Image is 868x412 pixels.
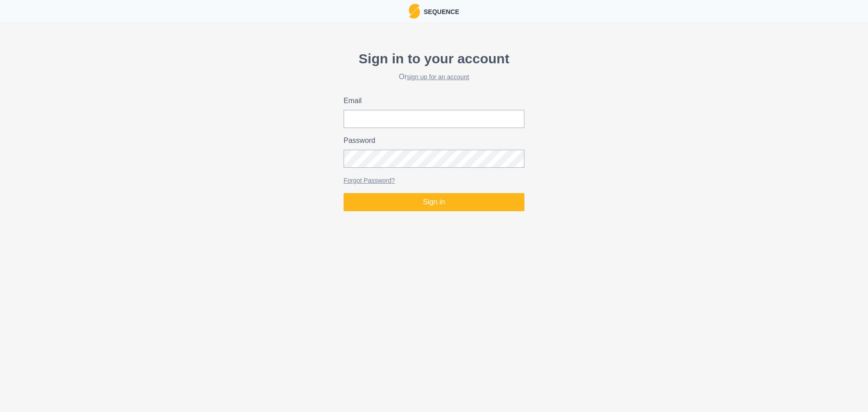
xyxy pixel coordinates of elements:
a: sign up for an account [407,73,469,81]
button: Sign in [344,193,524,211]
a: Forgot Password? [344,177,395,184]
a: LogoSequence [409,4,459,19]
label: Email [344,95,519,106]
h2: Or [344,72,524,81]
p: Sign in to your account [344,48,524,69]
label: Password [344,135,519,146]
p: Sequence [420,5,459,17]
img: Logo [409,4,420,19]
